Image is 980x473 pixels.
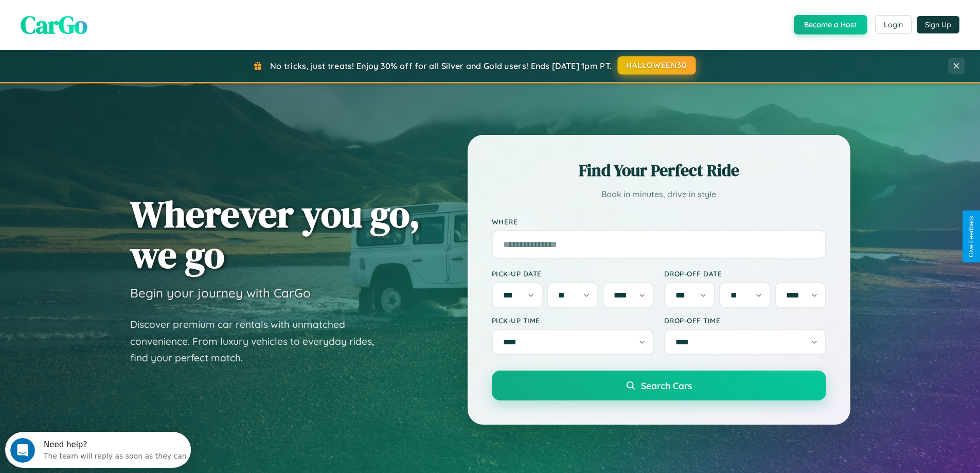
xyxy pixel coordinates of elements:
[492,187,826,202] p: Book in minutes, drive in style
[492,159,826,182] h2: Find Your Perfect Ride
[21,8,87,42] span: CarGo
[664,316,826,325] label: Drop-off Time
[968,216,975,257] div: Give Feedback
[39,17,182,28] div: The team will reply as soon as they can
[875,15,912,34] button: Login
[641,380,692,391] span: Search Cars
[794,15,867,34] button: Become a Host
[39,9,182,17] div: Need help?
[664,269,826,278] label: Drop-off Date
[618,56,696,75] button: HALLOWEEN30
[5,432,191,468] iframe: Intercom live chat discovery launcher
[492,371,826,400] button: Search Cars
[10,438,35,463] iframe: Intercom live chat
[492,269,654,278] label: Pick-up Date
[130,285,311,301] h3: Begin your journey with CarGo
[492,217,826,226] label: Where
[4,4,191,32] div: Open Intercom Messenger
[130,316,387,366] p: Discover premium car rentals with unmatched convenience. From luxury vehicles to everyday rides, ...
[492,316,654,325] label: Pick-up Time
[917,16,959,33] button: Sign Up
[130,194,420,275] h1: Wherever you go, we go
[270,61,612,71] span: No tricks, just treats! Enjoy 30% off for all Silver and Gold users! Ends [DATE] 1pm PT.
